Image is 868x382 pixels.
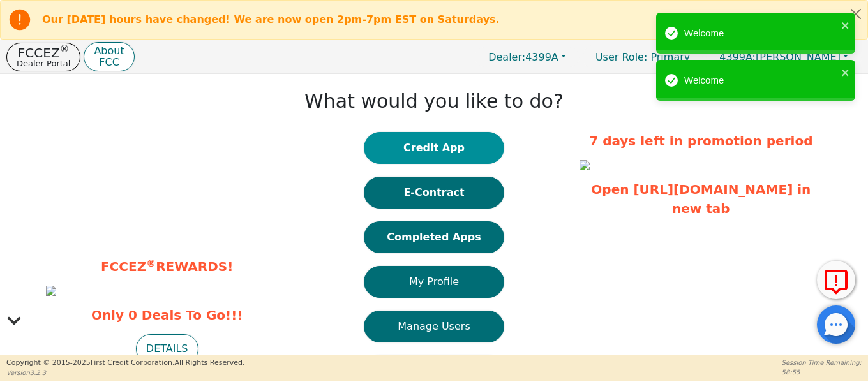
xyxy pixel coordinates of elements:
[364,132,504,164] button: Credit App
[782,367,862,377] p: 58:55
[6,43,80,71] button: FCCEZ®Dealer Portal
[591,182,811,216] a: Open [URL][DOMAIN_NAME] in new tab
[844,1,867,27] button: Close alert
[17,59,70,68] p: Dealer Portal
[84,42,134,72] button: AboutFCC
[364,177,504,209] button: E-Contract
[146,258,156,269] sup: ®
[174,358,244,367] span: All Rights Reserved.
[580,160,590,170] img: cdee3a89-2ee6-486d-a659-0615366d6d45
[841,18,850,33] button: close
[364,266,504,298] button: My Profile
[817,261,855,299] button: Report Error to FCC
[364,311,504,342] button: Manage Users
[46,305,288,325] span: Only 0 Deals To Go!!!
[684,73,837,88] div: Welcome
[595,51,647,63] span: User Role :
[684,26,837,41] div: Welcome
[475,47,580,67] button: Dealer:4399A
[42,13,500,26] b: Our [DATE] hours have changed! We are now open 2pm-7pm EST on Saturdays.
[841,65,850,80] button: close
[6,368,244,378] p: Version 3.2.3
[46,286,56,296] img: cb15738f-4a5c-4654-92a5-c73dbf152088
[94,57,124,68] p: FCC
[580,131,822,151] p: 7 days left in promotion period
[6,358,244,369] p: Copyright © 2015- 2025 First Credit Corporation.
[60,43,70,55] sup: ®
[304,90,564,113] h1: What would you like to do?
[364,221,504,253] button: Completed Apps
[46,257,288,276] p: FCCEZ REWARDS!
[136,334,198,364] button: DETAILS
[488,51,525,63] span: Dealer:
[583,45,703,70] p: Primary
[17,47,70,59] p: FCCEZ
[94,46,124,56] p: About
[782,358,862,367] p: Session Time Remaining:
[583,45,703,70] a: User Role: Primary
[488,51,558,63] span: 4399A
